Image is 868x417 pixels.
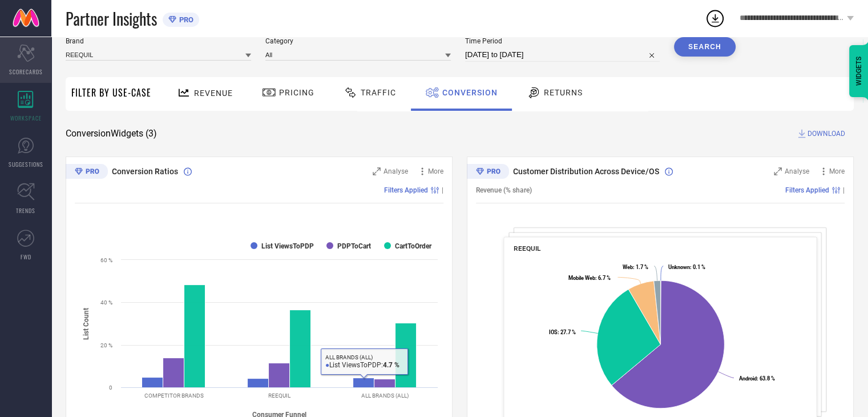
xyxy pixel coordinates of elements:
tspan: IOS [549,329,558,335]
span: Analyse [383,167,408,175]
span: Revenue [194,89,233,98]
text: : 63.8 % [739,375,775,382]
span: SUGGESTIONS [9,160,43,169]
span: Pricing [279,88,314,97]
span: SCORECARDS [9,67,43,76]
span: Traffic [361,88,396,97]
div: Premium [66,164,108,181]
text: PDPToCart [337,242,371,250]
span: Revenue (% share) [476,186,532,194]
span: WORKSPACE [10,114,42,122]
text: : 27.7 % [549,329,576,335]
text: ALL BRANDS (ALL) [361,392,409,399]
span: Analyse [785,167,809,175]
span: Filter By Use-Case [71,86,151,99]
span: Conversion Ratios [112,167,178,176]
span: TRENDS [16,206,35,215]
span: More [829,167,845,175]
text: CartToOrder [395,242,432,250]
span: Customer Distribution Across Device/OS [513,167,659,176]
span: Filters Applied [785,186,829,194]
span: Filters Applied [384,186,428,194]
span: Partner Insights [66,7,157,30]
span: Category [265,37,451,45]
span: DOWNLOAD [808,128,845,139]
tspan: List Count [82,307,90,339]
text: COMPETITOR BRANDS [144,392,204,399]
div: Premium [467,164,509,181]
text: 40 % [100,299,112,306]
text: : 6.7 % [568,275,611,281]
span: FWD [21,252,31,261]
text: 60 % [100,257,112,263]
tspan: Web [623,264,633,270]
text: 20 % [100,342,112,348]
span: Brand [66,37,251,45]
span: | [843,186,845,194]
tspan: Android [739,375,757,382]
div: Open download list [705,8,725,29]
text: : 1.7 % [623,264,648,270]
text: List ViewsToPDP [261,242,314,250]
text: REEQUIL [268,392,291,399]
span: More [428,167,443,175]
span: Time Period [465,37,660,45]
tspan: Unknown [668,264,690,270]
span: Conversion [442,88,498,97]
span: Conversion Widgets ( 3 ) [66,128,157,139]
tspan: Mobile Web [568,275,595,281]
svg: Zoom [774,167,782,175]
span: | [442,186,443,194]
input: Select time period [465,48,660,62]
span: PRO [176,15,193,24]
svg: Zoom [373,167,381,175]
span: REEQUIL [514,244,541,252]
span: Returns [544,88,583,97]
button: Search [674,37,736,57]
text: 0 [109,384,112,391]
text: : 0.1 % [668,264,705,270]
